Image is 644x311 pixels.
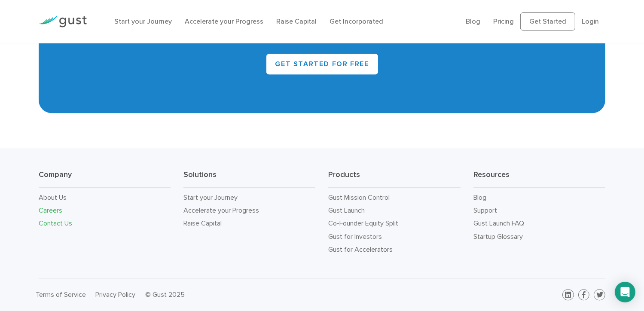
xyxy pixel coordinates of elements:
a: Accelerate your Progress [185,17,263,25]
a: Start your Journey [114,17,172,25]
h3: Solutions [183,170,315,188]
a: Startup Glossary [473,232,523,241]
a: Contact Us [39,219,72,227]
a: Gust for Investors [328,232,382,241]
a: Privacy Policy [95,290,135,299]
a: About Us [39,193,67,201]
a: Get Started for Free [266,54,378,74]
div: © Gust 2025 [145,289,316,301]
a: Accelerate your Progress [183,206,259,214]
a: Blog [473,193,486,201]
h3: Company [39,170,171,188]
a: Raise Capital [183,219,222,227]
a: Terms of Service [36,290,86,299]
a: Support [473,206,497,214]
a: Login [582,17,599,25]
a: Pricing [493,17,514,25]
a: Get Started [520,12,575,30]
a: Gust Launch FAQ [473,219,524,227]
a: Careers [39,206,62,214]
a: Get Incorporated [330,17,383,25]
a: Gust for Accelerators [328,245,393,253]
a: Start your Journey [183,193,238,201]
a: Co-Founder Equity Split [328,219,398,227]
a: Blog [466,17,480,25]
h3: Resources [473,170,605,188]
img: Gust Logo [39,16,87,27]
a: Gust Launch [328,206,365,214]
h3: Products [328,170,460,188]
div: Open Intercom Messenger [615,282,635,302]
a: Raise Capital [276,17,317,25]
a: Gust Mission Control [328,193,390,201]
